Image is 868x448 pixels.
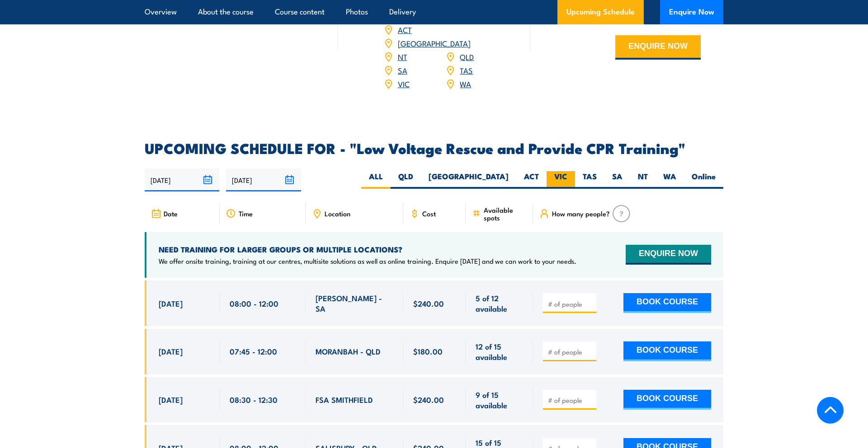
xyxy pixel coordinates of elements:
span: 07:45 - 12:00 [230,346,277,356]
h2: UPCOMING SCHEDULE FOR - "Low Voltage Rescue and Provide CPR Training" [145,141,723,154]
button: ENQUIRE NOW [615,35,701,60]
label: WA [656,171,684,189]
span: MORANBAH - QLD [316,346,381,356]
button: BOOK COURSE [623,341,711,361]
span: [PERSON_NAME] - SA [316,293,393,314]
span: $240.00 [413,298,444,308]
a: SA [398,65,407,75]
button: BOOK COURSE [623,390,711,410]
label: Online [684,171,723,189]
input: To date [226,168,301,191]
input: # of people [548,299,593,308]
label: NT [630,171,656,189]
span: 08:30 - 12:30 [230,394,278,405]
span: How many people? [552,210,610,217]
span: $180.00 [413,346,443,356]
span: Available spots [484,206,527,221]
span: 5 of 12 available [476,293,523,314]
a: VIC [398,78,410,89]
span: Time [239,210,253,217]
label: TAS [575,171,604,189]
a: QLD [460,51,474,62]
label: [GEOGRAPHIC_DATA] [421,171,516,189]
label: SA [604,171,630,189]
span: Cost [422,210,436,217]
span: 12 of 15 available [476,341,523,362]
span: $240.00 [413,394,444,405]
input: From date [145,168,219,191]
span: Date [164,210,178,217]
label: VIC [547,171,575,189]
span: FSA SMITHFIELD [316,394,373,405]
span: [DATE] [159,394,183,405]
span: [DATE] [159,346,183,356]
label: ACT [516,171,547,189]
input: # of people [548,347,593,356]
a: ACT [398,24,412,35]
p: We offer onsite training, training at our centres, multisite solutions as well as online training... [159,257,576,266]
span: Location [325,210,350,217]
label: QLD [391,171,421,189]
span: 9 of 15 available [476,389,523,411]
span: [DATE] [159,298,183,308]
button: BOOK COURSE [623,293,711,313]
a: NT [398,51,407,62]
label: ALL [361,171,391,189]
a: TAS [460,65,473,75]
button: ENQUIRE NOW [626,245,711,265]
span: 08:00 - 12:00 [230,298,278,308]
a: [GEOGRAPHIC_DATA] [398,37,471,48]
h4: NEED TRAINING FOR LARGER GROUPS OR MULTIPLE LOCATIONS? [159,244,576,254]
a: WA [460,78,471,89]
input: # of people [548,396,593,405]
